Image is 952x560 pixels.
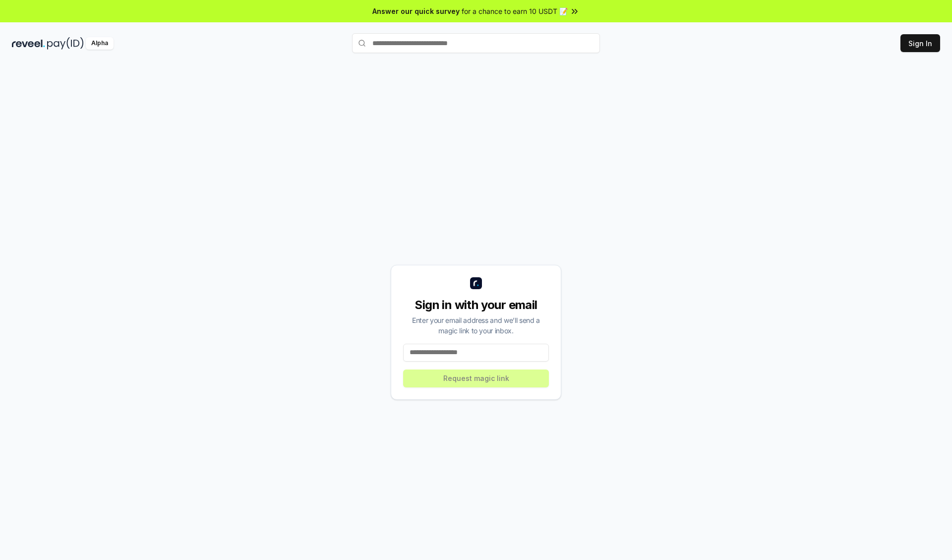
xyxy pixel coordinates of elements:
div: Sign in with your email [403,297,549,313]
img: logo_small [470,277,482,289]
img: pay_id [47,37,84,50]
div: Alpha [86,37,114,50]
span: for a chance to earn 10 USDT 📝 [462,6,568,16]
img: reveel_dark [12,37,45,50]
div: Enter your email address and we’ll send a magic link to your inbox. [403,315,549,336]
button: Sign In [900,34,940,52]
span: Answer our quick survey [372,6,460,16]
